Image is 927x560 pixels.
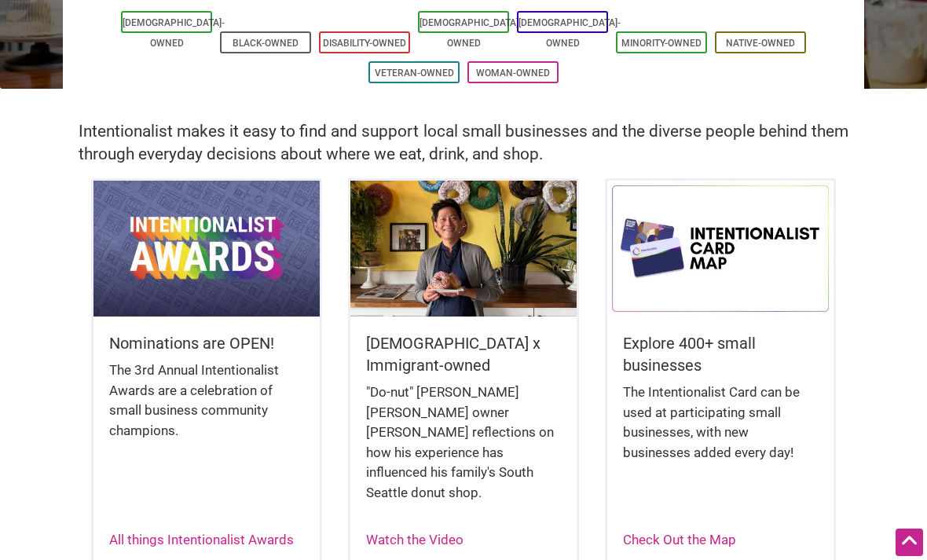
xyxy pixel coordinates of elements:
[323,38,406,49] a: Disability-Owned
[623,532,736,547] a: Check Out the Map
[607,181,834,317] img: Intentionalist Card Map
[621,38,702,49] a: Minority-Owned
[366,382,561,518] div: "Do-nut" [PERSON_NAME] [PERSON_NAME] owner [PERSON_NAME] reflections on how his experience has in...
[420,17,522,49] a: [DEMOGRAPHIC_DATA]-Owned
[233,38,299,49] a: Black-Owned
[623,382,818,478] div: The Intentionalist Card can be used at participating small businesses, with new businesses added ...
[518,17,621,49] a: [DEMOGRAPHIC_DATA]-Owned
[123,17,225,49] a: [DEMOGRAPHIC_DATA]-Owned
[623,332,818,376] h5: Explore 400+ small businesses
[726,38,795,49] a: Native-Owned
[476,68,550,79] a: Woman-Owned
[896,529,923,556] div: Scroll Back to Top
[109,361,304,456] div: The 3rd Annual Intentionalist Awards are a celebration of small business community champions.
[366,532,463,547] a: Watch the Video
[375,68,454,79] a: Veteran-Owned
[350,181,577,317] img: King Donuts - Hong Chhuor
[93,181,320,317] img: Intentionalist Awards
[109,332,304,354] h5: Nominations are OPEN!
[366,332,561,376] h5: [DEMOGRAPHIC_DATA] x Immigrant-owned
[109,532,294,547] a: All things Intentionalist Awards
[79,120,848,166] h2: Intentionalist makes it easy to find and support local small businesses and the diverse people be...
